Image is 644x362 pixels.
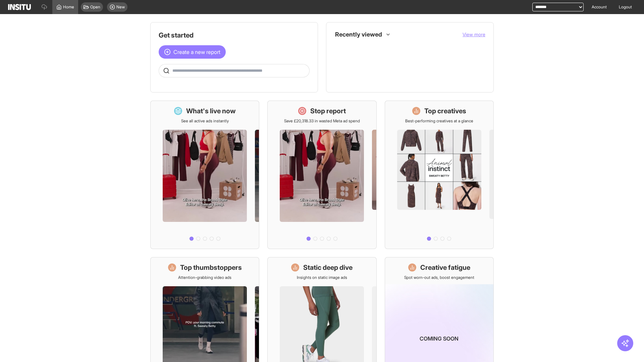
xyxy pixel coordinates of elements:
[284,118,360,124] p: Save £20,318.33 in wasted Meta ad spend
[310,106,346,116] h1: Stop report
[303,263,353,272] h1: Static deep dive
[150,101,259,249] a: What's live nowSee all active ads instantly
[297,275,347,280] p: Insights on static image ads
[405,118,473,124] p: Best-performing creatives at a glance
[159,31,310,40] h1: Get started
[186,106,236,116] h1: What's live now
[63,4,74,10] span: Home
[180,263,242,272] h1: Top thumbstoppers
[385,101,494,249] a: Top creativesBest-performing creatives at a glance
[267,101,376,249] a: Stop reportSave £20,318.33 in wasted Meta ad spend
[463,31,485,38] button: View more
[424,106,466,116] h1: Top creatives
[463,32,485,37] span: View more
[8,4,31,10] img: Logo
[173,48,220,56] span: Create a new report
[159,45,226,59] button: Create a new report
[181,118,229,124] p: See all active ads instantly
[116,4,125,10] span: New
[178,275,231,280] p: Attention-grabbing video ads
[90,4,100,10] span: Open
